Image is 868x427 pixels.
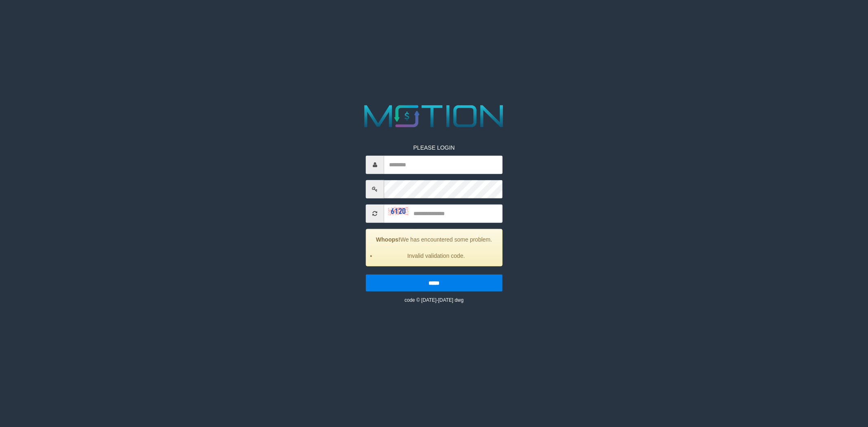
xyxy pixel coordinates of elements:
[388,207,409,215] img: captcha
[366,143,503,151] p: PLEASE LOGIN
[366,229,503,266] div: We has encountered some problem.
[358,101,510,131] img: MOTION_logo.png
[376,236,400,242] strong: Whoops!
[404,297,464,303] small: code © [DATE]-[DATE] dwg
[376,251,496,259] li: Invalid validation code.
